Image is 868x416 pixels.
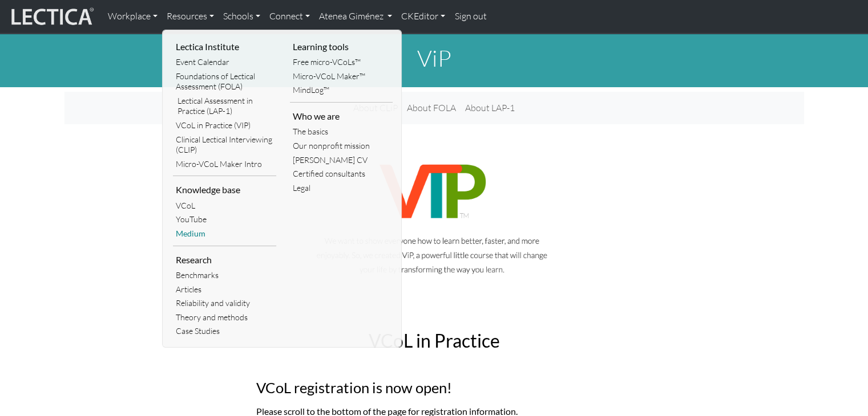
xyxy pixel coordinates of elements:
li: Lectica Institute [173,38,276,56]
a: Lectical Assessment in Practice (LAP-1) [173,94,276,119]
a: Micro-VCoL Maker™ [290,70,393,84]
a: Certified consultants [290,167,393,181]
a: [PERSON_NAME] CV [290,153,393,168]
a: Reliability and validity [173,296,276,311]
img: Ad image [256,152,612,284]
h2: VCoL in Practice [256,330,612,352]
a: Sign out [450,5,491,28]
a: Atenea Giménez [314,5,397,28]
a: Clinical Lectical Interviewing (CLIP) [173,133,276,157]
a: YouTube [173,213,276,227]
a: VCoL in Practice (VIP) [173,119,276,133]
a: Schools [219,5,265,28]
a: Case Studies [173,324,276,338]
li: Knowledge base [173,181,276,199]
li: Who we are [290,107,393,125]
a: Medium [173,227,276,241]
a: Foundations of Lectical Assessment (FOLA) [173,70,276,94]
a: Event Calendar [173,55,276,70]
h1: ViP [64,44,804,72]
a: Benchmarks [173,268,276,283]
a: Articles [173,283,276,297]
a: Micro-VCoL Maker Intro [173,157,276,172]
a: Legal [290,181,393,195]
li: Learning tools [290,38,393,56]
a: Resources [162,5,219,28]
a: Theory and methods [173,311,276,325]
a: CKEditor [397,5,450,28]
a: Free micro-VCoLs™ [290,55,393,70]
a: The basics [290,125,393,139]
h3: VCoL registration is now open! [256,379,612,397]
a: About LAP-1 [461,96,519,120]
a: Workplace [103,5,162,28]
a: Connect [265,5,314,28]
a: VCoL [173,199,276,213]
a: MindLog™ [290,83,393,97]
a: About FOLA [402,96,461,120]
img: lecticalive [9,6,94,27]
a: Our nonprofit mission [290,139,393,153]
li: Research [173,251,276,269]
